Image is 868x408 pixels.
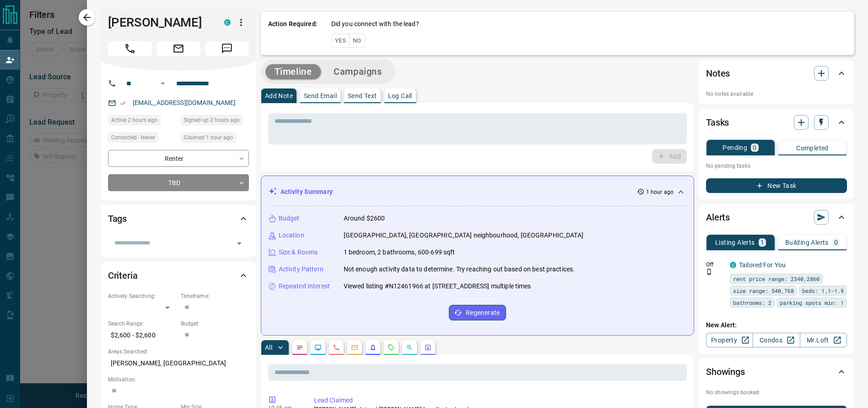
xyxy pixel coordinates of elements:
[706,364,745,379] h2: Showings
[233,237,246,250] button: Open
[108,208,249,230] div: Tags
[108,347,249,356] p: Areas Searched:
[108,375,249,384] p: Motivation:
[333,344,340,351] svg: Calls
[324,64,391,79] button: Campaigns
[108,268,138,283] h2: Criteria
[111,133,155,142] span: Contacted - Never
[406,344,413,351] svg: Opportunities
[706,333,753,347] a: Property
[706,66,730,81] h2: Notes
[348,93,377,99] p: Send Text
[108,320,176,328] p: Search Range:
[268,19,318,48] p: Action Required:
[279,231,304,240] p: Location
[706,90,847,98] p: No notes available
[834,239,838,246] p: 0
[739,261,786,269] a: Tailored For You
[279,265,323,274] p: Activity Pattern
[706,361,847,383] div: Showings
[108,150,249,167] div: Renter
[184,133,233,142] span: Claimed 1 hour ago
[344,281,531,291] p: Viewed listing #N12461966 at [STREET_ADDRESS] multiple times
[722,144,747,151] p: Pending
[753,333,800,347] a: Condos
[108,15,210,30] h1: [PERSON_NAME]
[733,298,771,307] span: bathrooms: 2
[706,269,712,275] svg: Push Notification Only
[351,344,358,351] svg: Emails
[344,248,455,257] p: 1 bedroom, 2 bathrooms, 600-699 sqft
[265,93,293,99] p: Add Note
[706,159,847,173] p: No pending tasks
[133,99,236,106] a: [EMAIL_ADDRESS][DOMAIN_NAME]
[706,206,847,228] div: Alerts
[314,344,322,351] svg: Lead Browsing Activity
[706,115,729,130] h2: Tasks
[424,344,431,351] svg: Agent Actions
[802,286,844,295] span: beds: 1.1-1.9
[730,262,736,268] div: condos.ca
[349,33,365,48] button: No
[706,62,847,84] div: Notes
[780,298,844,307] span: parking spots min: 1
[108,41,152,56] span: Call
[706,388,847,397] p: No showings booked
[157,78,168,89] button: Open
[800,333,847,347] a: Mr.Loft
[279,281,330,291] p: Repeated Interest
[265,64,321,79] button: Timeline
[108,328,176,343] p: $2,600 - $2,600
[184,116,240,125] span: Signed up 2 hours ago
[706,178,847,193] button: New Task
[111,116,157,125] span: Active 2 hours ago
[279,248,318,257] p: Size & Rooms
[181,292,249,300] p: Timeframe:
[388,344,395,351] svg: Requests
[108,356,249,371] p: [PERSON_NAME], [GEOGRAPHIC_DATA]
[224,19,231,26] div: condos.ca
[760,239,764,246] p: 1
[331,33,350,48] button: Yes
[796,145,829,151] p: Completed
[269,183,686,200] div: Activity Summary1 hour ago
[108,265,249,287] div: Criteria
[280,187,333,197] p: Activity Summary
[706,210,730,225] h2: Alerts
[785,239,829,246] p: Building Alerts
[706,260,724,269] p: Off
[304,93,337,99] p: Send Email
[120,100,126,106] svg: Email Verified
[715,239,755,246] p: Listing Alerts
[344,214,385,223] p: Around $2600
[388,93,412,99] p: Log Call
[753,144,756,151] p: 0
[108,211,127,226] h2: Tags
[733,274,819,283] span: rent price range: 2340,2860
[156,41,200,56] span: Email
[449,305,506,320] button: Regenerate
[108,115,176,128] div: Wed Oct 15 2025
[181,115,249,128] div: Wed Oct 15 2025
[265,344,272,351] p: All
[344,265,575,274] p: Not enough activity data to determine. Try reaching out based on best practices.
[369,344,377,351] svg: Listing Alerts
[108,174,249,191] div: TBD
[706,111,847,133] div: Tasks
[108,292,176,300] p: Actively Searching:
[314,396,683,405] p: Lead Claimed
[646,188,674,196] p: 1 hour ago
[279,214,300,223] p: Budget
[733,286,794,295] span: size range: 540,768
[344,231,583,240] p: [GEOGRAPHIC_DATA], [GEOGRAPHIC_DATA] neighbourhood, [GEOGRAPHIC_DATA]
[331,19,419,29] p: Did you connect with the lead?
[181,132,249,145] div: Wed Oct 15 2025
[205,41,249,56] span: Message
[181,320,249,328] p: Budget:
[706,320,847,330] p: New Alert:
[296,344,303,351] svg: Notes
